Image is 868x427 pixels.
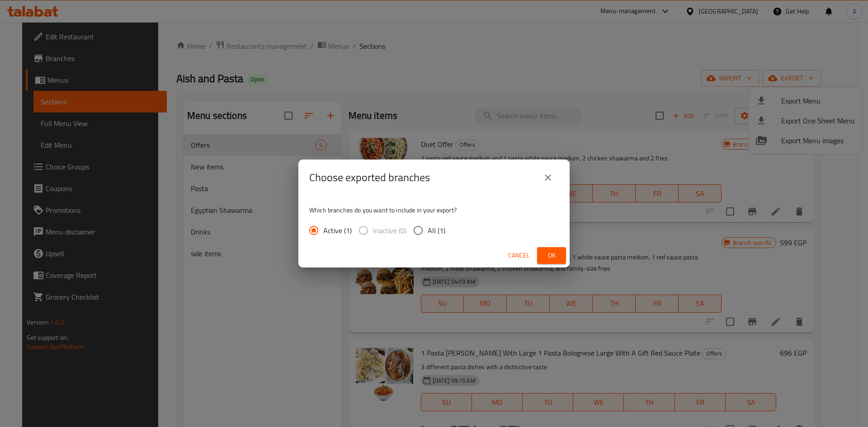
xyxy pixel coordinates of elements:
span: Inactive (0) [373,225,406,236]
span: All (1) [428,225,445,236]
button: Cancel [505,247,533,264]
h2: Choose exported branches [309,170,430,185]
button: Ok [537,247,566,264]
span: Ok [544,250,559,261]
span: Cancel [508,250,530,261]
button: close [537,167,559,188]
p: Which branches do you want to include in your export? [309,206,559,215]
span: Active (1) [323,225,352,236]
